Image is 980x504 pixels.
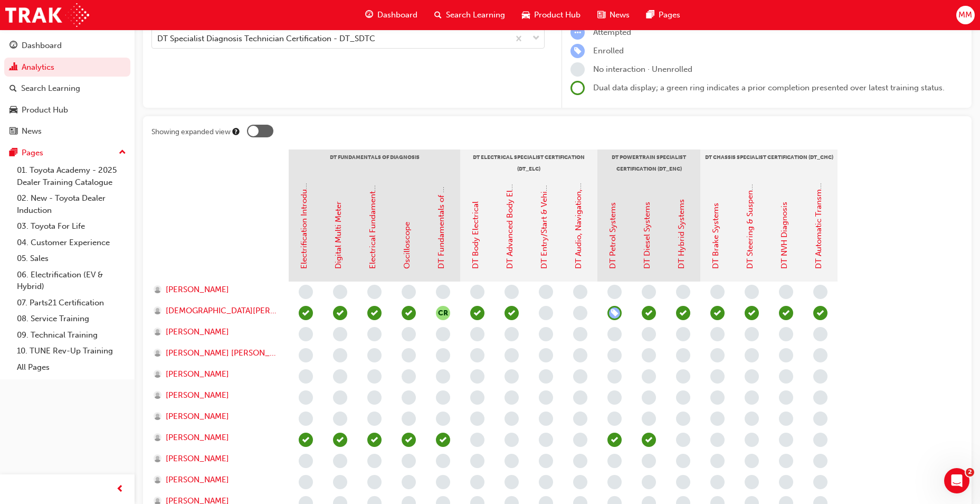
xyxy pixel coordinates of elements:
[745,327,759,341] span: learningRecordVerb_NONE-icon
[505,454,519,468] span: learningRecordVerb_NONE-icon
[573,327,587,341] span: learningRecordVerb_NONE-icon
[470,433,484,447] span: learningRecordVerb_NONE-icon
[539,475,553,489] span: learningRecordVerb_NONE-icon
[151,127,231,137] div: Showing expanded view
[505,412,519,426] span: learningRecordVerb_NONE-icon
[573,390,587,405] span: learningRecordVerb_NONE-icon
[505,285,519,299] span: learningRecordVerb_NONE-icon
[166,389,229,402] span: [PERSON_NAME]
[299,390,313,405] span: learningRecordVerb_NONE-icon
[539,454,553,468] span: learningRecordVerb_NONE-icon
[365,8,373,22] span: guage-icon
[505,433,519,447] span: learningRecordVerb_NONE-icon
[166,305,279,317] span: [DEMOGRAPHIC_DATA][PERSON_NAME]
[299,327,313,341] span: learningRecordVerb_NONE-icon
[642,412,656,426] span: learningRecordVerb_NONE-icon
[470,327,484,341] span: learningRecordVerb_NONE-icon
[642,475,656,489] span: learningRecordVerb_NONE-icon
[13,250,130,267] a: 05. Sales
[642,454,656,468] span: learningRecordVerb_NONE-icon
[367,454,382,468] span: learningRecordVerb_NONE-icon
[779,475,793,489] span: learningRecordVerb_NONE-icon
[166,368,229,380] span: [PERSON_NAME]
[779,369,793,384] span: learningRecordVerb_NONE-icon
[367,390,382,405] span: learningRecordVerb_NONE-icon
[589,4,638,26] a: news-iconNews
[659,9,680,21] span: Pages
[745,285,759,299] span: learningRecordVerb_NONE-icon
[779,390,793,405] span: learningRecordVerb_NONE-icon
[402,475,416,489] span: learningRecordVerb_NONE-icon
[154,284,279,296] a: [PERSON_NAME]
[570,44,585,58] span: learningRecordVerb_ENROLL-icon
[368,181,377,269] a: Electrical Fundamentals
[4,36,130,55] a: Dashboard
[166,474,229,486] span: [PERSON_NAME]
[154,453,279,465] a: [PERSON_NAME]
[677,199,686,269] a: DT Hybrid Systems
[116,483,124,496] span: prev-icon
[13,190,130,218] a: 02. New - Toyota Dealer Induction
[505,369,519,384] span: learningRecordVerb_NONE-icon
[745,390,759,405] span: learningRecordVerb_NONE-icon
[710,285,725,299] span: learningRecordVerb_NONE-icon
[436,327,450,341] span: learningRecordVerb_NONE-icon
[436,454,450,468] span: learningRecordVerb_NONE-icon
[154,410,279,423] a: [PERSON_NAME]
[676,285,690,299] span: learningRecordVerb_NONE-icon
[333,285,347,299] span: learningRecordVerb_NONE-icon
[470,306,484,320] span: learningRecordVerb_ATTEND-icon
[9,106,17,115] span: car-icon
[574,109,583,269] a: DT Audio, Navigation, SRS & Safety Systems
[710,475,725,489] span: learningRecordVerb_NONE-icon
[813,306,827,320] span: learningRecordVerb_ATTEND-icon
[573,285,587,299] span: learningRecordVerb_NONE-icon
[157,33,375,45] div: DT Specialist Diagnosis Technician Certification - DT_SDTC
[367,285,382,299] span: learningRecordVerb_NONE-icon
[402,222,412,269] a: Oscilloscope
[779,412,793,426] span: learningRecordVerb_NONE-icon
[676,475,690,489] span: learningRecordVerb_NONE-icon
[333,433,347,447] span: learningRecordVerb_COMPLETE-icon
[813,390,827,405] span: learningRecordVerb_NONE-icon
[745,454,759,468] span: learningRecordVerb_NONE-icon
[436,390,450,405] span: learningRecordVerb_NONE-icon
[299,475,313,489] span: learningRecordVerb_NONE-icon
[539,306,553,320] span: learningRecordVerb_NONE-icon
[436,433,450,447] span: learningRecordVerb_ATTEND-icon
[539,117,549,269] a: DT Entry/Start & Vehicle Security Systems
[402,412,416,426] span: learningRecordVerb_NONE-icon
[710,306,725,320] span: learningRecordVerb_ATTEND-icon
[570,62,585,77] span: learningRecordVerb_NONE-icon
[13,311,130,327] a: 08. Service Training
[539,433,553,447] span: learningRecordVerb_NONE-icon
[593,27,631,37] span: Attempted
[607,369,622,384] span: learningRecordVerb_NONE-icon
[676,348,690,362] span: learningRecordVerb_NONE-icon
[607,306,622,320] span: learningRecordVerb_ENROLL-icon
[710,327,725,341] span: learningRecordVerb_NONE-icon
[299,285,313,299] span: learningRecordVerb_NONE-icon
[22,147,43,159] div: Pages
[460,150,597,176] div: DT Electrical Specialist Certification (DT_ELC)
[470,390,484,405] span: learningRecordVerb_NONE-icon
[779,327,793,341] span: learningRecordVerb_NONE-icon
[367,369,382,384] span: learningRecordVerb_NONE-icon
[470,369,484,384] span: learningRecordVerb_NONE-icon
[154,368,279,380] a: [PERSON_NAME]
[436,369,450,384] span: learningRecordVerb_NONE-icon
[944,468,969,493] iframe: Intercom live chat
[436,306,450,320] button: null-icon
[539,285,553,299] span: learningRecordVerb_NONE-icon
[745,412,759,426] span: learningRecordVerb_NONE-icon
[436,412,450,426] span: learningRecordVerb_NONE-icon
[4,143,130,163] button: Pages
[21,82,80,95] div: Search Learning
[676,369,690,384] span: learningRecordVerb_NONE-icon
[505,327,519,341] span: learningRecordVerb_NONE-icon
[299,306,313,320] span: learningRecordVerb_COMPLETE-icon
[13,218,130,235] a: 03. Toyota For Life
[513,4,589,26] a: car-iconProduct Hub
[642,285,656,299] span: learningRecordVerb_NONE-icon
[642,327,656,341] span: learningRecordVerb_NONE-icon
